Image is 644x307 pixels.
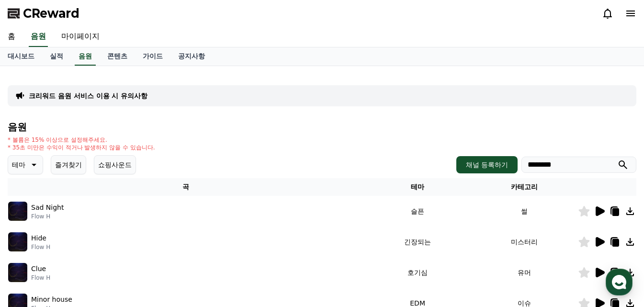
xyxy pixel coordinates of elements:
p: Flow H [31,243,50,251]
a: 대화 [63,227,124,251]
button: 테마 [8,155,43,174]
td: 슬픈 [364,196,471,227]
a: 크리워드 음원 서비스 이용 시 유의사항 [29,91,147,101]
img: music [8,263,27,282]
button: 즐겨찾기 [51,155,86,174]
p: 테마 [12,158,25,171]
span: 홈 [30,242,36,250]
a: 음원 [75,47,96,66]
p: Clue [31,264,46,274]
a: 홈 [3,227,63,251]
td: 호기심 [364,257,471,288]
h4: 음원 [8,122,636,132]
a: 공지사항 [170,47,213,66]
th: 곡 [8,178,364,196]
span: CReward [23,6,79,21]
a: 음원 [29,27,48,47]
th: 카테고리 [471,178,578,196]
td: 긴장되는 [364,227,471,257]
span: 설정 [148,242,159,250]
p: Minor house [31,295,72,305]
p: Flow H [31,213,64,220]
span: 대화 [88,242,99,250]
a: 콘텐츠 [100,47,135,66]
p: * 35초 미만은 수익이 적거나 발생하지 않을 수 있습니다. [8,144,155,151]
p: Hide [31,233,46,243]
a: CReward [8,6,79,21]
p: Flow H [31,274,50,282]
button: 채널 등록하기 [456,156,518,173]
a: 설정 [124,227,184,251]
p: * 볼륨은 15% 이상으로 설정해주세요. [8,136,155,144]
th: 테마 [364,178,471,196]
a: 실적 [42,47,71,66]
img: music [8,232,27,251]
a: 가이드 [135,47,170,66]
a: 마이페이지 [54,27,107,47]
p: Sad Night [31,203,64,213]
td: 미스터리 [471,227,578,257]
td: 썰 [471,196,578,227]
button: 쇼핑사운드 [94,155,136,174]
td: 유머 [471,257,578,288]
img: music [8,202,27,221]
